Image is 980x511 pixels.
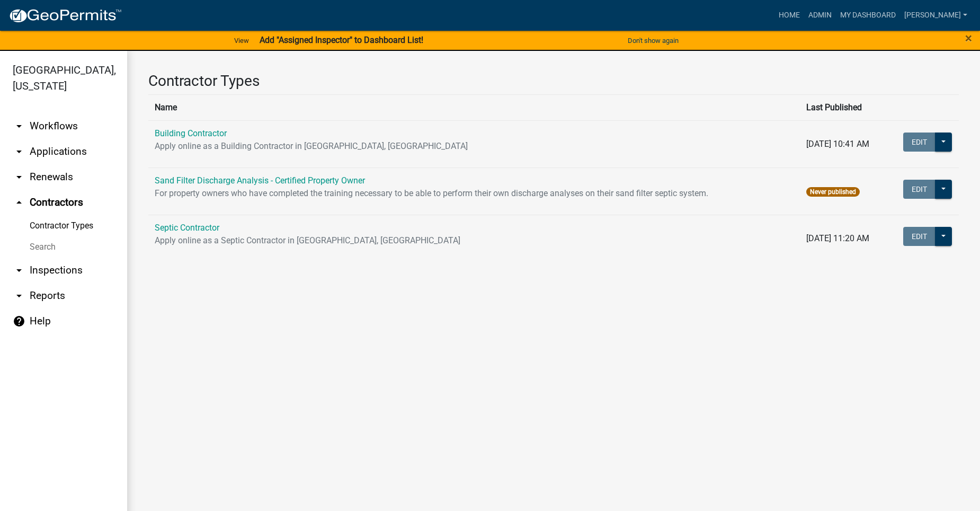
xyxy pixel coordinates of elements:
i: arrow_drop_down [13,120,25,133]
button: Edit [903,227,936,246]
a: Sand Filter Discharge Analysis - Certified Property Owner [155,175,365,186]
button: Close [965,32,972,45]
button: Don't show again [623,32,683,49]
i: help [13,315,25,328]
p: Apply online as a Septic Contractor in [GEOGRAPHIC_DATA], [GEOGRAPHIC_DATA] [155,234,794,247]
a: Building Contractor [155,128,227,138]
i: arrow_drop_up [13,196,25,209]
span: [DATE] 11:20 AM [806,233,869,243]
a: Septic Contractor [155,223,219,233]
i: arrow_drop_down [13,145,25,158]
button: Edit [903,180,936,199]
button: Edit [903,133,936,152]
p: For property owners who have completed the training necessary to be able to perform their own dis... [155,187,794,200]
span: Never published [806,187,860,197]
i: arrow_drop_down [13,264,25,277]
span: × [965,31,972,46]
th: Last Published [800,94,887,120]
a: Admin [804,5,836,25]
a: Home [774,5,804,25]
a: [PERSON_NAME] [900,5,972,25]
a: View [230,32,253,49]
th: Name [148,94,800,120]
i: arrow_drop_down [13,289,25,302]
strong: Add "Assigned Inspector" to Dashboard List! [260,35,423,45]
span: [DATE] 10:41 AM [806,139,869,149]
a: My Dashboard [836,5,900,25]
p: Apply online as a Building Contractor in [GEOGRAPHIC_DATA], [GEOGRAPHIC_DATA] [155,140,794,153]
i: arrow_drop_down [13,171,25,183]
h3: Contractor Types [148,72,959,90]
